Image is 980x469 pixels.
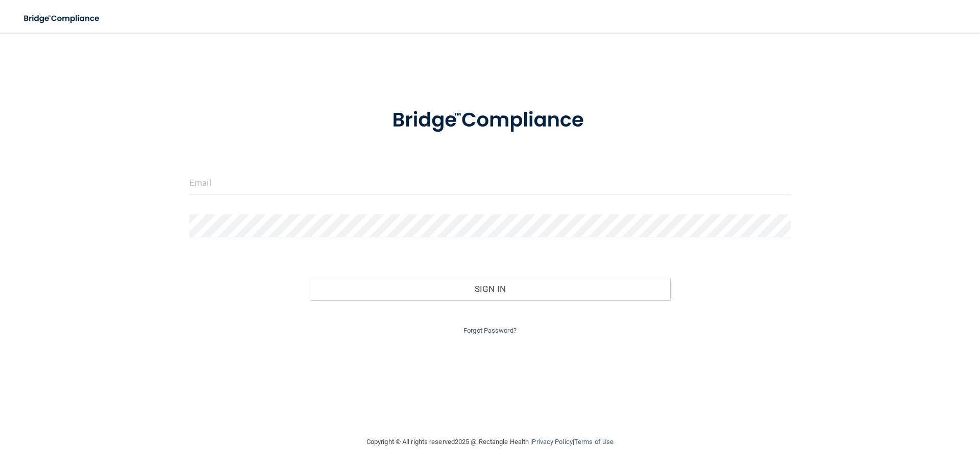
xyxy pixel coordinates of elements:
[304,426,676,458] div: Copyright © All rights reserved 2025 @ Rectangle Health | |
[15,8,109,29] img: bridge_compliance_login_screen.278c3ca4.svg
[532,438,572,446] a: Privacy Policy
[574,438,614,446] a: Terms of Use
[463,327,517,334] a: Forgot Password?
[371,94,609,147] img: bridge_compliance_login_screen.278c3ca4.svg
[189,171,791,194] input: Email
[310,278,671,300] button: Sign In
